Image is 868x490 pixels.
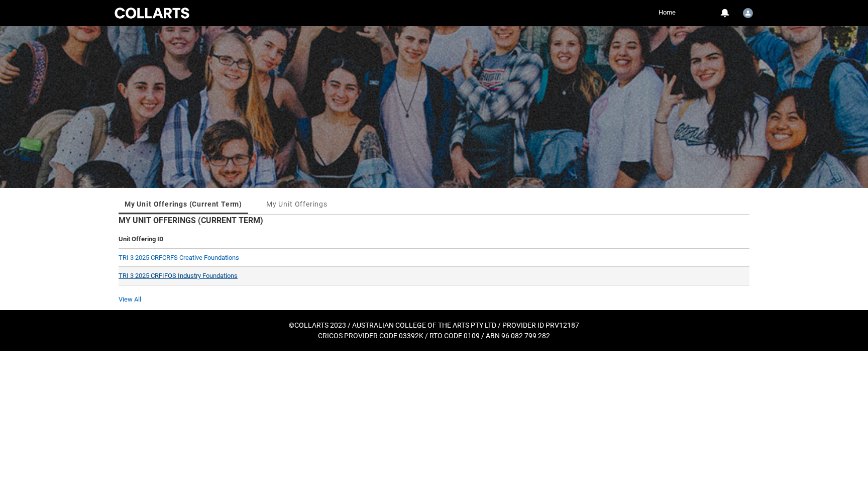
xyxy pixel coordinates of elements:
[266,194,328,214] a: My Unit Offerings
[119,296,141,303] a: View All Unit Enrolments
[119,272,238,279] a: TRI 3 2025 CRFIFOS Industry Foundations
[740,4,755,20] button: User Profile Tristan.Courtney
[743,8,753,18] img: Tristan.Courtney
[119,194,248,214] li: My Unit Offerings (Current Term)
[125,194,242,214] a: My Unit Offerings (Current Term)
[260,194,334,214] li: My Unit Offerings
[656,5,678,20] a: Home
[119,254,239,261] a: TRI 3 2025 CRFCRFS Creative Foundations
[119,215,749,230] h2: My Unit Offerings (Current Term)
[119,230,749,249] th: Unit Offering ID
